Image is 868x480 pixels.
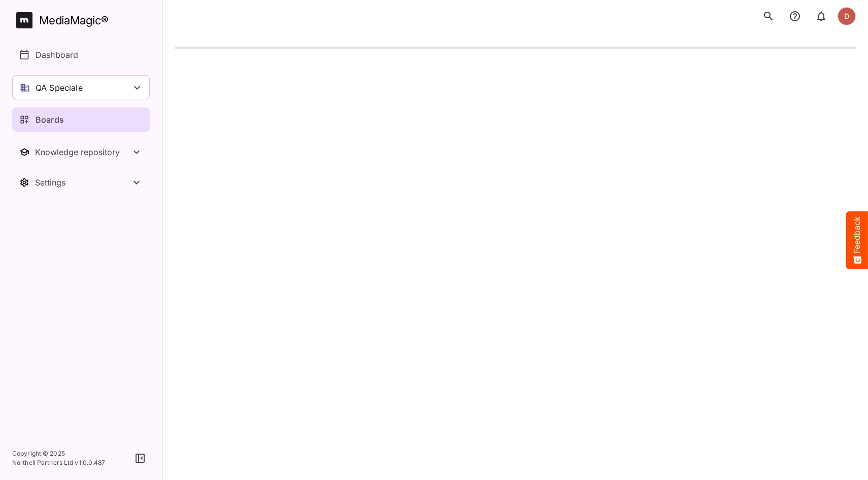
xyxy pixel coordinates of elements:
button: notifications [785,6,805,26]
p: Dashboard [36,49,78,61]
p: Northell Partners Ltd v 1.0.0.487 [12,458,106,467]
a: Boards [12,107,150,132]
button: Toggle Knowledge repository [12,140,150,164]
div: Knowledge repository [35,147,130,157]
nav: Settings [12,170,150,195]
button: Feedback [846,211,868,269]
a: MediaMagic® [16,12,150,28]
div: MediaMagic ® [39,12,109,29]
nav: Knowledge repository [12,140,150,164]
button: search [758,6,779,26]
div: Settings [35,177,130,188]
p: QA Speciale [36,82,83,94]
button: notifications [811,6,831,26]
button: Toggle Settings [12,170,150,195]
p: Boards [36,114,64,126]
div: D [838,7,856,25]
a: Dashboard [12,43,150,67]
p: Copyright © 2025 [12,449,106,458]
